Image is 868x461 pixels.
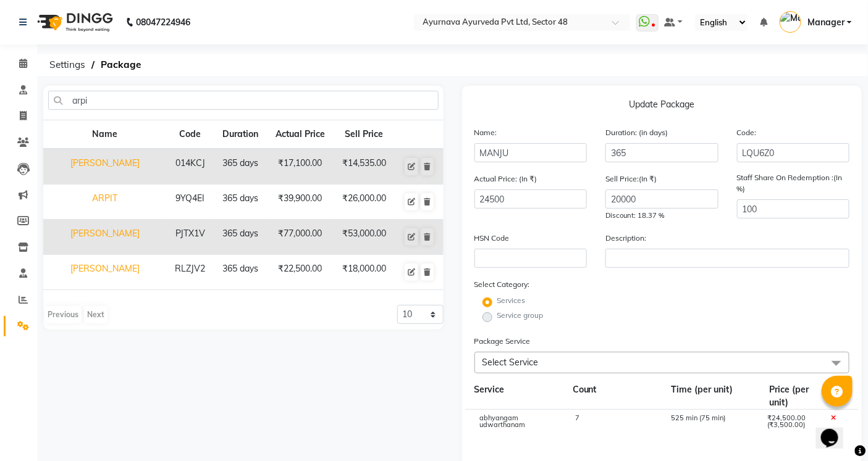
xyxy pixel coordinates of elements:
[214,120,267,149] th: Duration
[32,5,116,39] img: logo
[167,185,214,220] td: 9YQ4EI
[267,120,334,149] th: Actual Price
[605,127,668,138] label: Duration: (in days)
[758,415,822,436] div: ₹24,500.00 (₹3,500.00)
[662,415,757,436] div: 525 min (75 min)
[807,16,845,29] span: Manager
[167,149,214,185] td: 014KCJ
[334,149,395,185] td: ₹14,535.00
[605,211,664,220] span: Discount: 18.37 %
[167,220,214,255] td: PJTX1V
[334,120,395,149] th: Sell Price
[334,185,395,220] td: ₹26,000.00
[267,149,334,185] td: ₹17,100.00
[136,5,190,39] b: 08047224946
[474,127,497,138] label: Name:
[816,412,856,449] iframe: chat widget
[474,279,530,290] label: Select Category:
[605,233,646,244] label: Description:
[334,220,395,255] td: ₹53,000.00
[662,383,760,409] div: Time (per unit)
[267,255,334,290] td: ₹22,500.00
[43,120,167,149] th: Name
[214,149,267,185] td: 365 days
[167,120,214,149] th: Code
[474,173,537,185] label: Actual Price: (In ₹)
[43,220,167,255] td: [PERSON_NAME]
[563,383,662,409] div: Count
[43,149,167,185] td: [PERSON_NAME]
[780,11,801,33] img: Manager
[474,233,510,244] label: HSN Code
[737,172,850,194] label: Staff Share On Redemption :(In %)
[474,336,531,347] label: Package Service
[267,220,334,255] td: ₹77,000.00
[479,413,525,429] span: abhyangam udwarthanam
[214,185,267,220] td: 365 days
[605,173,657,185] label: Sell Price:(In ₹)
[497,310,544,321] label: Service group
[465,383,563,409] div: Service
[761,383,826,409] div: Price (per unit)
[43,255,167,290] td: [PERSON_NAME]
[497,295,526,306] label: Services
[43,54,91,76] span: Settings
[267,185,334,220] td: ₹39,900.00
[575,413,579,422] span: 7
[167,255,214,290] td: RLZJV2
[214,255,267,290] td: 365 days
[334,255,395,290] td: ₹18,000.00
[474,98,850,116] p: Update Package
[482,357,539,368] span: Select Service
[737,127,757,138] label: Code:
[48,91,439,110] input: Search by package name
[95,54,147,76] span: Package
[43,185,167,220] td: ARPIT
[214,220,267,255] td: 365 days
